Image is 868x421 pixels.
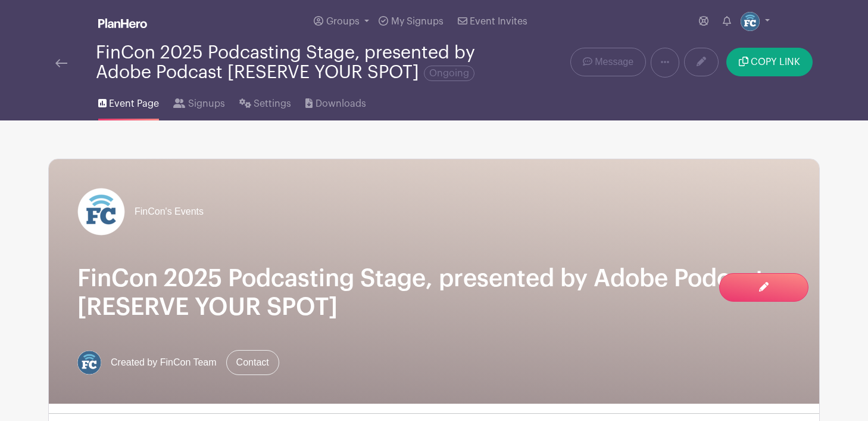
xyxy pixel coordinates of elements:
[109,97,159,111] span: Event Page
[77,351,101,374] img: FC%20circle.png
[726,48,813,76] button: COPY LINK
[98,82,159,120] a: Event Page
[326,17,360,26] span: Groups
[751,57,800,67] span: COPY LINK
[96,43,482,82] div: FinCon 2025 Podcasting Stage, presented by Adobe Podcast [RESERVE YOUR SPOT]
[135,205,204,219] span: FinCon's Events
[570,48,646,76] a: Message
[239,82,291,120] a: Settings
[305,82,366,120] a: Downloads
[391,17,444,26] span: My Signups
[55,59,67,67] img: back-arrow-29a5d9b10d5bd6ae65dc969a981735edf675c4d7a1fe02e03b50dbd4ba3cdb55.svg
[77,188,125,236] img: FC%20circle_white.png
[254,97,291,111] span: Settings
[111,355,217,370] span: Created by FinCon Team
[188,97,225,111] span: Signups
[226,350,279,375] a: Contact
[741,12,760,31] img: FC%20circle.png
[316,97,366,111] span: Downloads
[173,82,224,120] a: Signups
[77,264,791,321] h1: FinCon 2025 Podcasting Stage, presented by Adobe Podcast [RESERVE YOUR SPOT]
[424,66,474,81] span: Ongoing
[98,18,147,28] img: logo_white-6c42ec7e38ccf1d336a20a19083b03d10ae64f83f12c07503d8b9e83406b4c7d.svg
[470,17,527,26] span: Event Invites
[595,55,633,69] span: Message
